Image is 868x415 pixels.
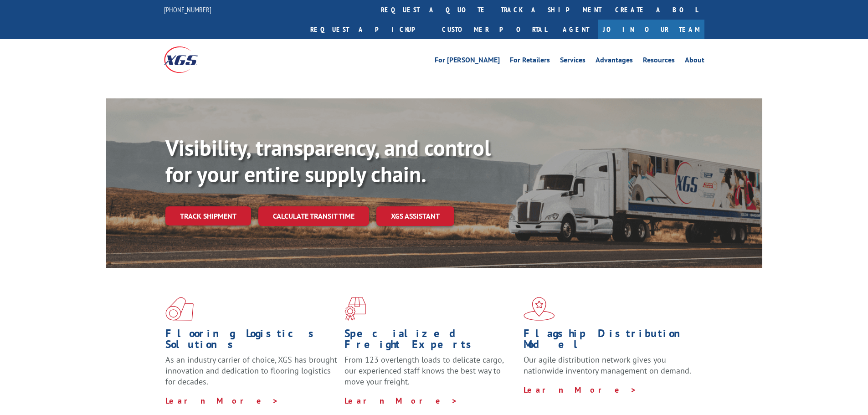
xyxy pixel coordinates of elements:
[596,56,633,67] a: Advantages
[165,297,194,321] img: xgs-icon-total-supply-chain-intelligence-red
[164,5,211,14] a: [PHONE_NUMBER]
[524,354,691,376] span: Our agile distribution network gives you nationwide inventory management on demand.
[510,56,550,67] a: For Retailers
[165,354,337,387] span: As an industry carrier of choice, XGS has brought innovation and dedication to flooring logistics...
[303,20,435,39] a: Request a pickup
[560,56,586,67] a: Services
[435,56,500,67] a: For [PERSON_NAME]
[165,133,491,188] b: Visibility, transparency, and control for your entire supply chain.
[376,206,454,226] a: XGS ASSISTANT
[344,395,458,406] a: Learn More >
[685,56,704,67] a: About
[165,395,279,406] a: Learn More >
[524,297,555,321] img: xgs-icon-flagship-distribution-model-red
[165,206,251,225] a: Track shipment
[344,328,517,354] h1: Specialized Freight Experts
[258,206,369,226] a: Calculate transit time
[554,20,598,39] a: Agent
[344,354,517,395] p: From 123 overlength loads to delicate cargo, our experienced staff knows the best way to move you...
[165,328,338,354] h1: Flooring Logistics Solutions
[598,20,704,39] a: Join Our Team
[524,384,637,395] a: Learn More >
[643,56,675,67] a: Resources
[344,297,366,321] img: xgs-icon-focused-on-flooring-red
[524,328,696,354] h1: Flagship Distribution Model
[435,20,554,39] a: Customer Portal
